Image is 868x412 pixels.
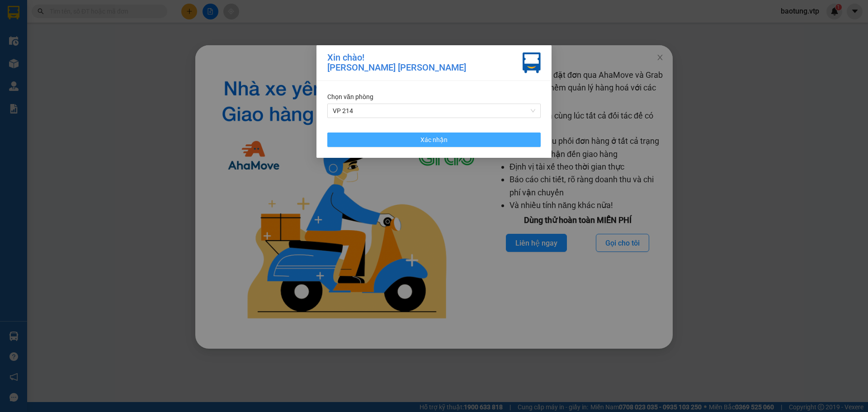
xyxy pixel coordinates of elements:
[327,133,541,147] button: Xác nhận
[333,104,535,118] span: VP 214
[420,135,448,145] span: Xác nhận
[523,52,541,73] img: vxr-icon
[327,52,466,73] div: Xin chào! [PERSON_NAME] [PERSON_NAME]
[327,92,541,102] div: Chọn văn phòng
